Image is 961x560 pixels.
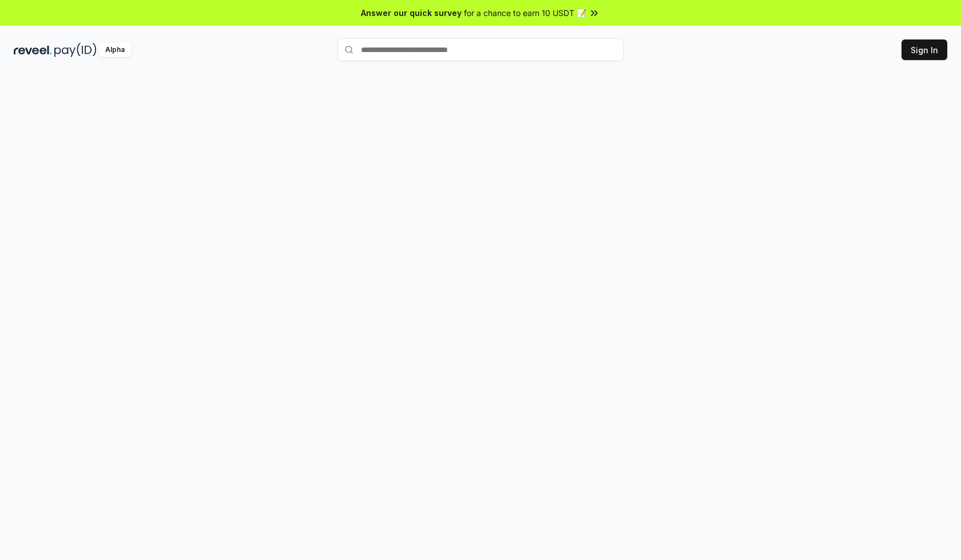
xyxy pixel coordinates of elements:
[99,43,131,57] div: Alpha
[14,43,52,57] img: reveel_dark
[902,39,947,60] button: Sign In
[361,7,462,19] span: Answer our quick survey
[464,7,586,19] span: for a chance to earn 10 USDT 📝
[54,43,97,57] img: pay_id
